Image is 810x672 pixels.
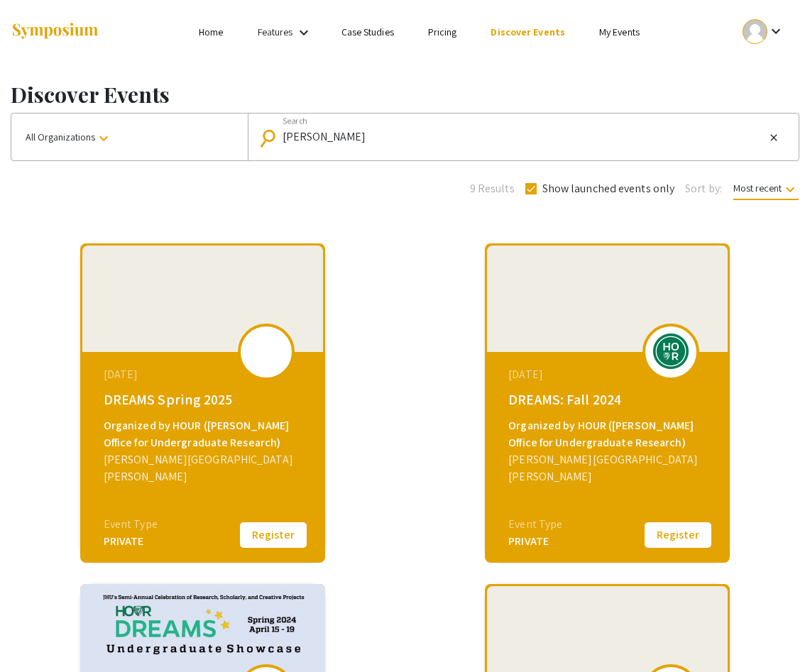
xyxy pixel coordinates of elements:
[722,175,810,201] button: Most recent
[341,26,394,38] a: Case Studies
[508,533,562,550] div: PRIVATE
[104,451,305,485] div: [PERSON_NAME][GEOGRAPHIC_DATA][PERSON_NAME]
[95,130,112,147] mat-icon: keyboard_arrow_down
[765,129,782,146] button: Clear
[642,520,713,550] button: Register
[508,417,710,451] div: Organized by HOUR ([PERSON_NAME] Office for Undergraduate Research)
[728,16,799,48] button: Expand account dropdown
[508,389,710,410] div: DREAMS: Fall 2024
[733,182,799,200] span: Most recent
[508,366,710,383] div: [DATE]
[685,180,722,197] span: Sort by:
[470,180,515,197] span: 9 Results
[199,26,223,38] a: Home
[599,26,640,38] a: My Events
[104,389,305,410] div: DREAMS Spring 2025
[104,417,305,451] div: Organized by HOUR ([PERSON_NAME] Office for Undergraduate Research)
[491,26,565,38] a: Discover Events
[768,131,779,144] mat-icon: close
[542,180,675,197] span: Show launched events only
[258,26,293,38] a: Features
[11,82,799,107] h1: Discover Events
[11,22,99,41] img: Symposium by ForagerOne
[104,533,158,550] div: PRIVATE
[428,26,457,38] a: Pricing
[767,23,784,40] mat-icon: Expand account dropdown
[295,24,312,41] mat-icon: Expand Features list
[26,131,112,143] span: All Organizations
[11,114,248,160] button: All Organizations
[238,520,309,550] button: Register
[261,126,281,150] mat-icon: Search
[283,131,766,143] input: Looking for something specific?
[508,451,710,485] div: [PERSON_NAME][GEOGRAPHIC_DATA][PERSON_NAME]
[104,366,305,383] div: [DATE]
[508,516,562,533] div: Event Type
[650,334,692,369] img: dreams-fall-2024_eventLogo_ff6658_.png
[782,181,799,198] mat-icon: keyboard_arrow_down
[104,516,158,533] div: Event Type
